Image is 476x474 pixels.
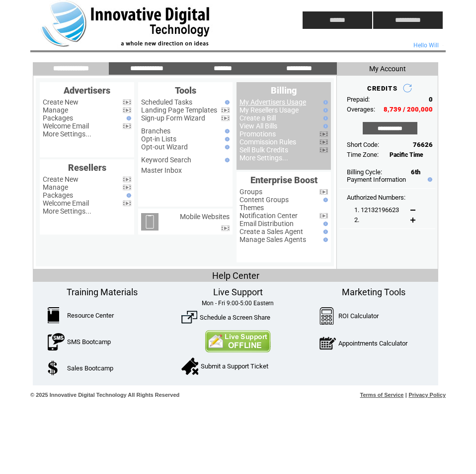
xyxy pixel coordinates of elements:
[175,85,196,96] span: Tools
[123,123,131,129] img: video.png
[347,194,405,201] span: Authorized Numbers:
[239,188,262,196] a: Groups
[64,85,110,96] span: Advertisers
[141,156,191,164] a: Keyword Search
[68,162,106,173] span: Resellers
[321,222,328,226] img: help.gif
[405,392,407,398] span: |
[321,237,328,242] img: help.gif
[369,65,406,73] span: My Account
[201,362,268,370] a: Submit a Support Ticket
[347,96,370,103] span: Prepaid:
[212,270,259,281] span: Help Center
[239,236,306,243] a: Manage Sales Agents
[200,314,270,321] a: Schedule a Screen Share
[141,114,205,122] a: Sign-up Form Wizard
[30,392,179,398] span: © 2025 Innovative Digital Technology All Rights Reserved
[67,287,138,297] span: Training Materials
[141,106,217,114] a: Landing Page Templates
[239,106,299,114] a: My Resellers Usage
[181,309,197,325] img: ScreenShare.png
[239,196,289,204] a: Content Groups
[43,199,89,207] a: Welcome Email
[321,198,328,202] img: help.gif
[123,108,131,113] img: video.png
[384,106,433,113] span: 8,739 / 200,000
[223,145,230,149] img: help.gif
[239,138,296,146] a: Commission Rules
[321,108,328,113] img: help.gif
[239,122,277,130] a: View All Bills
[321,230,328,234] img: help.gif
[354,206,399,214] span: 1. 12132196623
[338,340,407,347] a: Appointments Calculator
[239,98,306,106] a: My Advertisers Usage
[408,392,446,398] a: Privacy Policy
[141,98,192,106] a: Scheduled Tasks
[141,166,182,174] a: Master Inbox
[338,312,379,320] a: ROI Calculator
[205,330,271,353] img: Contact Us
[181,357,198,375] img: SupportTicket.png
[43,98,79,106] a: Create New
[213,287,263,297] span: Live Support
[239,146,288,154] a: Sell Bulk Credits
[413,42,439,49] span: Hello Will
[141,213,159,231] img: mobile-websites.png
[390,151,423,158] span: Pacific Time
[413,141,433,148] span: 76626
[319,139,328,145] img: video.png
[239,212,298,220] a: Notification Center
[250,175,317,185] span: Enterprise Boost
[141,127,170,135] a: Branches
[367,85,397,92] span: CREDITS
[202,300,274,307] span: Mon - Fri 9:00-5:00 Eastern
[321,100,328,105] img: help.gif
[347,176,406,183] a: Payment Information
[319,131,328,137] img: video.png
[67,364,113,372] a: Sales Bootcamp
[43,106,68,114] a: Manage
[123,100,131,105] img: video.png
[67,312,114,319] a: Resource Center
[347,151,379,158] span: Time Zone:
[43,191,73,199] a: Packages
[123,177,131,182] img: video.png
[347,106,375,113] span: Overages:
[223,137,230,141] img: help.gif
[124,193,131,198] img: help.gif
[425,177,432,182] img: help.gif
[239,154,288,162] a: More Settings...
[43,114,73,122] a: Packages
[321,124,328,128] img: help.gif
[239,228,303,236] a: Create a Sales Agent
[319,147,328,153] img: video.png
[239,204,264,212] a: Themes
[123,185,131,190] img: video.png
[223,129,230,133] img: help.gif
[319,335,336,352] img: AppointmentCalc.png
[43,183,68,191] a: Manage
[141,135,176,143] a: Opt-in Lists
[319,307,334,325] img: Calculator.png
[48,333,65,351] img: SMSBootcamp.png
[48,360,59,375] img: SalesBootcamp.png
[43,175,79,183] a: Create New
[223,158,230,162] img: help.gif
[43,122,89,130] a: Welcome Email
[239,220,294,228] a: Email Distribution
[342,287,405,297] span: Marketing Tools
[48,307,59,323] img: ResourceCenter.png
[271,85,297,96] span: Billing
[354,216,359,224] span: 2.
[360,392,404,398] a: Terms of Service
[239,130,276,138] a: Promotions
[223,100,230,105] img: help.gif
[123,201,131,206] img: video.png
[347,141,379,148] span: Short Code:
[43,130,91,138] a: More Settings...
[411,168,420,176] span: 6th
[221,108,230,113] img: video.png
[221,116,230,121] img: video.png
[43,207,91,215] a: More Settings...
